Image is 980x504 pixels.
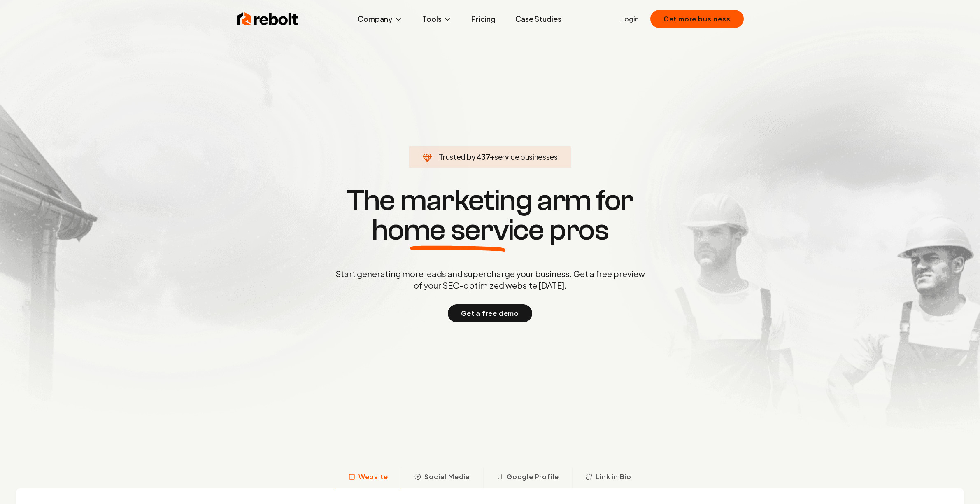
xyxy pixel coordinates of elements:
button: Google Profile [483,467,572,488]
span: Link in Bio [596,472,631,482]
button: Website [335,467,401,488]
span: service businesses [494,152,558,161]
button: Get a free demo [448,304,532,322]
span: Social Media [424,472,470,482]
span: + [490,152,494,161]
h1: The marketing arm for pros [293,186,688,245]
a: Pricing [465,11,502,27]
img: Rebolt Logo [237,11,298,27]
a: Login [621,14,639,24]
button: Tools [416,11,458,27]
button: Link in Bio [572,467,645,488]
span: Website [358,472,388,482]
span: Google Profile [507,472,559,482]
button: Social Media [401,467,483,488]
button: Company [351,11,409,27]
a: Case Studies [509,11,568,27]
span: home service [372,215,544,245]
p: Start generating more leads and supercharge your business. Get a free preview of your SEO-optimiz... [334,268,647,291]
button: Get more business [650,10,744,28]
span: 437 [477,151,490,163]
span: Trusted by [439,152,475,161]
